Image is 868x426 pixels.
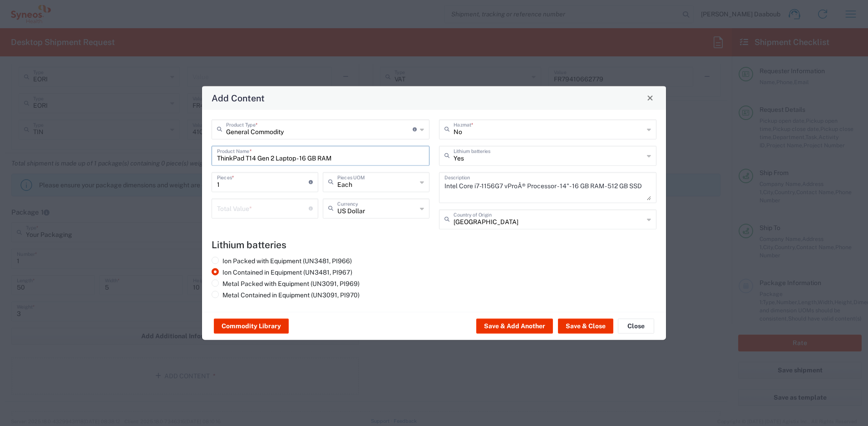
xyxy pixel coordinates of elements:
[214,319,289,333] button: Commodity Library
[212,291,360,299] label: Metal Contained in Equipment (UN3091, PI970)
[476,319,553,333] button: Save & Add Another
[212,239,656,250] h4: Lithium batteries
[644,91,656,104] button: Close
[212,268,352,276] label: Ion Contained in Equipment (UN3481, PI967)
[212,91,265,104] h4: Add Content
[558,319,613,333] button: Save & Close
[618,319,654,333] button: Close
[212,256,352,265] label: Ion Packed with Equipment (UN3481, PI966)
[212,279,360,287] label: Metal Packed with Equipment (UN3091, PI969)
